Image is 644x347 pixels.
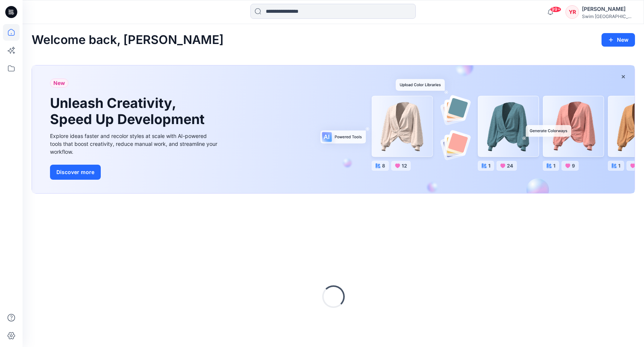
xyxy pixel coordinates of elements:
[565,5,579,19] div: YR
[50,165,219,180] a: Discover more
[582,14,635,19] div: Swim [GEOGRAPHIC_DATA]
[50,95,208,127] h1: Unleash Creativity, Speed Up Development
[53,79,65,88] span: New
[602,33,635,47] button: New
[50,165,101,180] button: Discover more
[582,5,635,14] div: [PERSON_NAME]
[32,33,224,47] h2: Welcome back, [PERSON_NAME]
[50,132,219,156] div: Explore ideas faster and recolor styles at scale with AI-powered tools that boost creativity, red...
[550,6,561,12] span: 99+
